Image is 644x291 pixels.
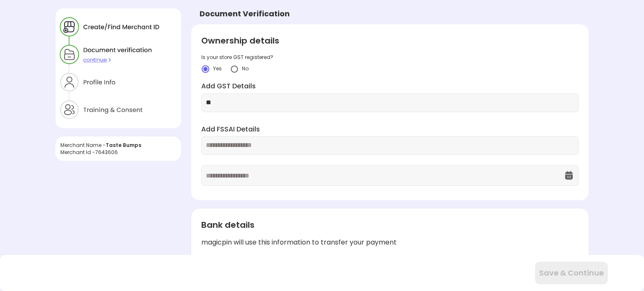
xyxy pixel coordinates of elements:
div: Ownership details [201,34,579,47]
img: xZtaNGYO7ZEa_Y6BGN0jBbY4tz3zD8CMWGtK9DYT203r_wSWJgC64uaYzQv0p6I5U3yzNyQZ90jnSGEji8ItH6xpax9JibOI_... [55,8,181,128]
span: Taste Bumps [106,142,141,149]
div: Is your store GST registered? [201,54,579,61]
div: Merchant Name - [60,142,176,149]
div: Bank details [201,219,579,231]
label: Add GST Details [201,82,579,91]
button: Save & Continue [535,262,608,284]
div: magicpin will use this information to transfer your payment [201,238,579,247]
label: Add FSSAI Details [201,125,579,134]
div: Document Verification [200,8,290,19]
span: No [242,65,249,72]
span: Yes [213,65,222,72]
div: Merchant Id - 7643606 [60,149,176,156]
img: yidvdI1b1At5fYgYeHdauqyvT_pgttO64BpF2mcDGQwz_NKURL8lp7m2JUJk3Onwh4FIn8UgzATYbhG5vtZZpSXeknhWnnZDd... [230,65,239,73]
img: crlYN1wOekqfTXo2sKdO7mpVD4GIyZBlBCY682TI1bTNaOsxckEXOmACbAD6EYcPGHR5wXB9K-wSeRvGOQTikGGKT-kEDVP-b... [201,65,210,73]
img: OcXK764TI_dg1n3pJKAFuNcYfYqBKGvmbXteblFrPew4KBASBbPUoKPFDRZzLe5z5khKOkBCrBseVNl8W_Mqhk0wgJF92Dyy9... [564,170,574,180]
